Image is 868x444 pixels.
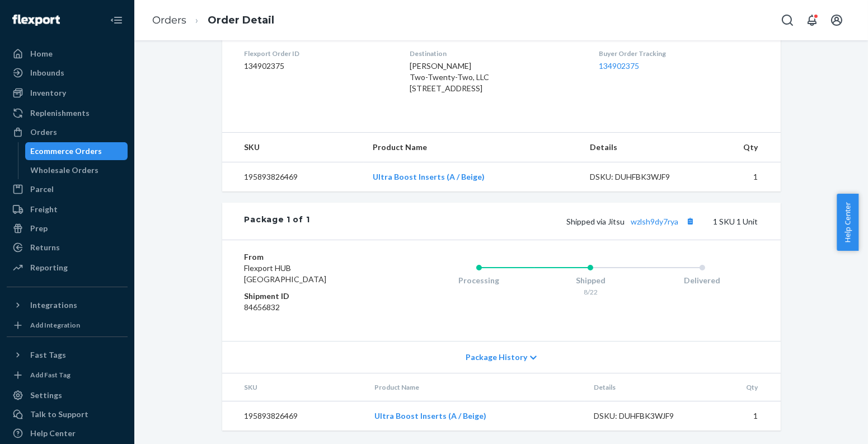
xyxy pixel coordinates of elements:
span: Package History [466,352,527,363]
dt: Shipment ID [245,291,378,302]
div: Delivered [646,275,758,286]
a: Orders [7,123,128,141]
dt: Destination [410,49,581,58]
a: Wholesale Orders [25,161,128,179]
div: Wholesale Orders [31,165,99,176]
div: Parcel [30,184,54,195]
div: DSKU: DUHFBK3WJF9 [590,171,695,183]
td: 1 [707,401,780,431]
a: Order Detail [208,14,274,26]
div: Help Center [30,428,76,439]
th: SKU [222,133,364,162]
a: Replenishments [7,104,128,122]
a: wzlsh9dy7rya [631,217,679,226]
div: Home [30,48,53,59]
div: Inventory [30,87,66,99]
button: Open notifications [801,9,823,31]
th: Qty [707,373,780,401]
th: Qty [704,133,781,162]
div: Freight [30,204,58,215]
div: Inbounds [30,67,64,78]
a: Reporting [7,259,128,277]
div: Talk to Support [30,409,88,420]
th: Details [585,373,708,401]
td: 1 [704,162,781,192]
a: Inbounds [7,64,128,82]
div: Replenishments [30,108,90,119]
div: Prep [30,223,48,234]
a: Freight [7,200,128,218]
span: Shipped via Jitsu [567,217,698,226]
button: Integrations [7,296,128,314]
button: Open Search Box [776,9,799,31]
span: [PERSON_NAME] Two-Twenty-Two, LLC [STREET_ADDRESS] [410,61,489,93]
dt: From [245,251,378,263]
div: Package 1 of 1 [245,214,310,228]
span: Flexport HUB [GEOGRAPHIC_DATA] [245,263,327,284]
div: Fast Tags [30,349,66,361]
a: Ultra Boost Inserts (A / Beige) [374,411,486,420]
dt: Buyer Order Tracking [599,49,758,58]
a: Parcel [7,180,128,198]
a: 134902375 [599,61,639,71]
div: Add Fast Tag [30,370,71,380]
button: Help Center [837,194,858,251]
img: Flexport logo [12,15,60,26]
div: Ecommerce Orders [31,146,102,157]
a: Help Center [7,424,128,442]
ol: breadcrumbs [143,4,283,37]
div: Integrations [30,300,77,311]
button: Copy tracking number [683,214,698,228]
a: Prep [7,219,128,237]
th: Product Name [364,133,581,162]
div: Processing [423,275,535,286]
a: Ecommerce Orders [25,142,128,160]
button: Fast Tags [7,346,128,364]
a: Settings [7,386,128,404]
dd: 84656832 [245,302,378,313]
div: Reporting [30,262,68,273]
td: 195893826469 [222,401,366,431]
a: Home [7,45,128,63]
button: Close Navigation [105,9,128,31]
a: Orders [152,14,186,26]
div: Add Integration [30,320,80,330]
div: Shipped [534,275,646,286]
a: Talk to Support [7,405,128,423]
a: Returns [7,239,128,256]
td: 195893826469 [222,162,364,192]
dd: 134902375 [245,60,392,72]
dt: Flexport Order ID [245,49,392,58]
div: Orders [30,127,57,138]
a: Ultra Boost Inserts (A / Beige) [373,172,485,181]
th: Product Name [365,373,585,401]
div: DSKU: DUHFBK3WJF9 [594,410,699,422]
div: 1 SKU 1 Unit [309,214,758,228]
div: 8/22 [534,287,646,297]
button: Open account menu [825,9,848,31]
th: Details [581,133,704,162]
a: Inventory [7,84,128,102]
a: Add Integration [7,319,128,332]
div: Settings [30,390,62,401]
div: Returns [30,242,60,253]
th: SKU [222,373,366,401]
a: Add Fast Tag [7,368,128,382]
